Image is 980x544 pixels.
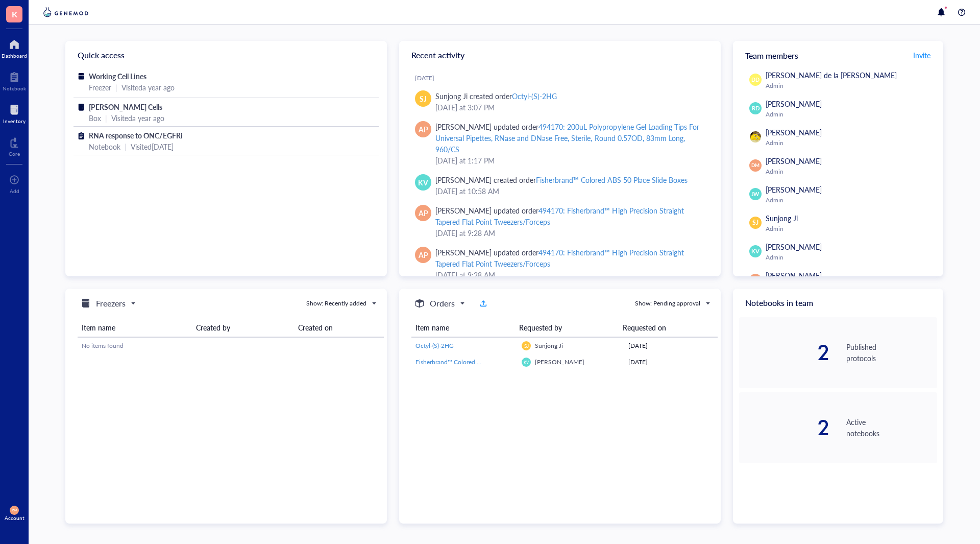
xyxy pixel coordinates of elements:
[766,99,822,109] span: [PERSON_NAME]
[96,297,126,310] h5: Freezers
[89,102,162,112] span: [PERSON_NAME] Cells
[2,53,27,59] div: Dashboard
[125,141,127,152] div: |
[435,247,704,269] div: [PERSON_NAME] updated order
[751,76,759,84] span: DD
[751,190,759,198] span: JW
[78,318,192,337] th: Item name
[766,127,822,137] span: [PERSON_NAME]
[12,8,17,20] span: K
[407,86,713,117] a: SJSunjong Ji created orderOctyl-(S)-2HG[DATE] at 3:07 PM
[435,227,704,239] div: [DATE] at 9:28 AM
[435,121,704,155] div: [PERSON_NAME] updated order
[739,417,830,438] div: 2
[751,104,759,113] span: RD
[766,225,933,233] div: Admin
[628,341,714,350] div: [DATE]
[536,175,687,185] div: Fisherbrand™ Colored ABS 50 Place Slide Boxes
[766,184,822,195] span: [PERSON_NAME]
[111,112,164,124] div: Visited a year ago
[766,110,933,119] div: Admin
[306,299,366,308] div: Show: Recently added
[3,69,26,91] a: Notebook
[535,341,563,350] span: Sunjong Ji
[766,270,822,280] span: [PERSON_NAME]
[733,41,943,69] div: Team members
[524,360,529,364] span: KV
[3,102,26,124] a: Inventory
[512,91,557,101] div: Octyl-(S)-2HG
[752,218,758,227] span: SJ
[619,318,709,337] th: Requested on
[435,174,688,185] div: [PERSON_NAME] created order
[5,515,24,521] div: Account
[115,82,117,93] div: |
[3,118,26,124] div: Inventory
[751,247,759,256] span: KV
[9,151,20,157] div: Core
[415,358,546,366] span: Fisherbrand™ Colored ABS 50 Place Slide Boxes
[294,318,384,337] th: Created on
[751,162,759,169] span: DM
[766,168,933,176] div: Admin
[524,343,529,349] span: SJ
[105,112,107,124] div: |
[415,74,713,82] div: [DATE]
[89,130,183,140] span: RNA response to ONC/EGFRi
[435,185,704,197] div: [DATE] at 10:58 AM
[419,249,428,261] span: AP
[846,341,937,364] div: Published protocols
[407,117,713,170] a: AP[PERSON_NAME] updated order494170: 200uL Polypropylene Gel Loading Tips For Universal Pipettes,...
[2,36,27,59] a: Dashboard
[415,341,513,350] a: Octyl-(S)-2HG
[65,41,387,69] div: Quick access
[766,82,933,90] div: Admin
[89,112,101,124] div: Box
[407,243,713,285] a: AP[PERSON_NAME] updated order494170: Fisherbrand™ High Precision Straight Tapered Flat Point Twee...
[435,247,684,269] div: 494170: Fisherbrand™ High Precision Straight Tapered Flat Point Tweezers/Forceps
[407,170,713,201] a: KV[PERSON_NAME] created orderFisherbrand™ Colored ABS 50 Place Slide Boxes[DATE] at 10:58 AM
[415,341,454,350] span: Octyl-(S)-2HG
[766,70,897,80] span: [PERSON_NAME] de la [PERSON_NAME]
[41,6,91,18] img: genemod-logo
[750,131,761,143] img: da48f3c6-a43e-4a2d-aade-5eac0d93827f.jpeg
[89,71,146,81] span: Working Cell Lines
[420,93,427,104] span: SJ
[733,289,943,317] div: Notebooks in team
[435,90,557,102] div: Sunjong Ji created order
[535,358,584,366] span: [PERSON_NAME]
[430,297,455,310] h5: Orders
[913,47,931,63] button: Invite
[419,207,428,219] span: AP
[89,141,120,152] div: Notebook
[766,253,933,262] div: Admin
[131,141,174,152] div: Visited [DATE]
[399,41,721,69] div: Recent activity
[418,177,428,188] span: KV
[628,358,714,367] div: [DATE]
[89,82,111,93] div: Freezer
[739,342,830,363] div: 2
[766,242,822,252] span: [PERSON_NAME]
[913,50,930,60] span: Invite
[12,508,17,512] span: DM
[752,275,759,285] span: AP
[435,155,704,166] div: [DATE] at 1:17 PM
[415,358,513,367] a: Fisherbrand™ Colored ABS 50 Place Slide Boxes
[635,299,700,308] div: Show: Pending approval
[411,318,515,337] th: Item name
[192,318,294,337] th: Created by
[9,134,20,157] a: Core
[407,201,713,243] a: AP[PERSON_NAME] updated order494170: Fisherbrand™ High Precision Straight Tapered Flat Point Twee...
[766,196,933,204] div: Admin
[435,102,704,113] div: [DATE] at 3:07 PM
[766,156,822,166] span: [PERSON_NAME]
[435,205,684,227] div: 494170: Fisherbrand™ High Precision Straight Tapered Flat Point Tweezers/Forceps
[766,139,933,147] div: Admin
[3,85,26,91] div: Notebook
[515,318,619,337] th: Requested by
[10,188,19,194] div: Add
[419,124,428,135] span: AP
[435,122,699,154] div: 494170: 200uL Polypropylene Gel Loading Tips For Universal Pipettes, RNase and DNase Free, Steril...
